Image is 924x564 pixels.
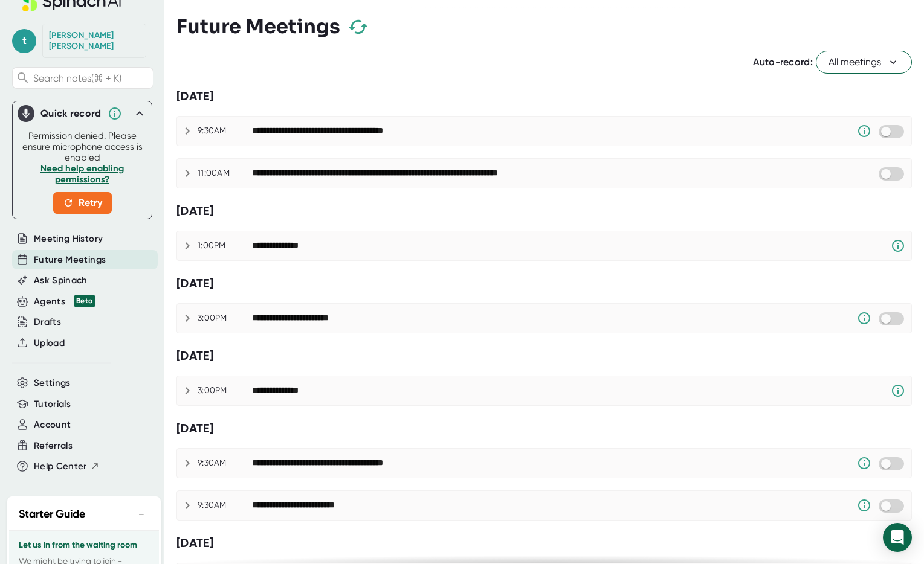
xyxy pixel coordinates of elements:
h3: Future Meetings [176,15,340,38]
svg: Spinach requires a video conference link. [891,383,905,398]
span: t [12,29,36,53]
div: [DATE] [176,276,912,291]
span: Help Center [34,460,87,473]
span: Search notes (⌘ + K) [33,72,121,84]
div: 1:00PM [198,240,252,251]
button: Agents Beta [34,295,95,309]
button: Drafts [34,315,61,329]
h2: Starter Guide [19,506,85,522]
span: Auto-record: [753,56,813,68]
svg: Someone has manually disabled Spinach from this meeting. [857,124,871,138]
a: Need help enabling permissions? [40,163,124,185]
div: Permission denied. Please ensure microphone access is enabled [20,130,144,214]
div: [DATE] [176,421,912,436]
div: 9:30AM [198,458,252,469]
svg: Spinach requires a video conference link. [891,239,905,253]
button: Settings [34,376,71,390]
span: Retry [63,196,102,210]
button: Tutorials [34,397,71,411]
button: Upload [34,336,65,350]
span: All meetings [829,55,899,69]
div: 9:30AM [198,500,252,511]
div: [DATE] [176,348,912,364]
button: Future Meetings [34,253,106,267]
div: 3:00PM [198,385,252,396]
div: 3:00PM [198,313,252,324]
div: [DATE] [176,536,912,551]
button: Ask Spinach [34,274,88,287]
button: Meeting History [34,232,103,246]
div: 11:00AM [198,168,252,179]
button: Retry [53,192,112,214]
div: 9:30AM [198,126,252,136]
svg: Someone has manually disabled Spinach from this meeting. [857,498,871,513]
div: [DATE] [176,203,912,219]
div: Open Intercom Messenger [883,523,912,552]
button: All meetings [816,51,912,74]
svg: Someone has manually disabled Spinach from this meeting. [857,456,871,470]
div: Beta [74,295,95,307]
button: Help Center [34,460,100,473]
div: [DATE] [176,89,912,104]
svg: Someone has manually disabled Spinach from this meeting. [857,311,871,325]
button: − [134,505,149,523]
h3: Let us in from the waiting room [19,540,149,550]
button: Referrals [34,439,73,453]
button: Account [34,418,71,432]
div: Quick record [40,107,102,120]
div: Tyler Lauck [49,30,140,51]
div: Agents [34,295,95,309]
div: Quick record [18,101,147,126]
